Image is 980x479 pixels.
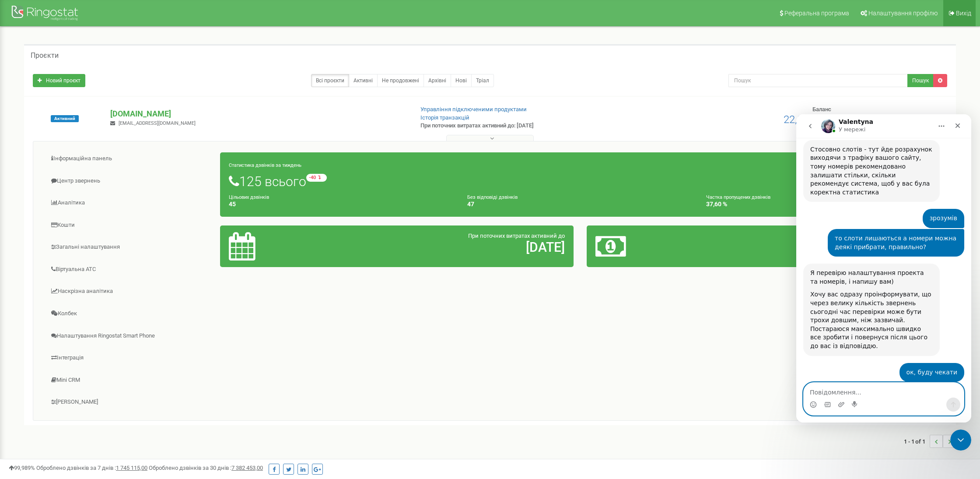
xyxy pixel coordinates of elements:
span: Реферальна програма [784,10,849,17]
small: Без відповіді дзвінків [467,194,518,200]
h4: 47 [467,201,693,208]
iframe: Intercom live chat [796,114,971,423]
span: 99,989% [9,465,35,471]
a: Загальні налаштування [40,236,220,258]
small: Статистика дзвінків за тиждень [229,162,301,168]
nav: ... [904,426,956,457]
a: Історія транзакцій [420,114,469,121]
h4: 37,60 % [706,201,931,208]
span: Оброблено дзвінків за 30 днів : [149,465,263,471]
a: Кошти [40,215,220,236]
a: Mini CRM [40,370,220,391]
h4: 45 [229,201,454,208]
p: При поточних витратах активний до: [DATE] [420,122,639,130]
u: 7 382 453,00 [231,465,263,471]
span: Вихід [956,10,971,17]
a: Управління підключеними продуктами [420,106,527,113]
a: Інформаційна панель [40,148,220,169]
p: [DOMAIN_NAME] [110,108,406,120]
span: При поточних витратах активний до [468,232,565,239]
h2: [DATE] [345,240,565,254]
span: 1 - 1 of 1 [904,435,930,448]
input: Пошук [728,74,908,87]
a: Аналiтика [40,192,220,214]
a: Нові [451,74,472,87]
span: Активний [51,115,79,122]
span: Налаштування профілю [868,10,938,17]
small: Цільових дзвінків [229,194,269,200]
span: Оброблено дзвінків за 7 днів : [36,465,147,471]
a: [PERSON_NAME] [40,391,220,413]
small: -40 [306,174,327,182]
a: Інтеграція [40,347,220,369]
a: Активні [349,74,378,87]
a: Центр звернень [40,170,220,192]
h5: Проєкти [31,52,59,60]
small: Частка пропущених дзвінків [706,194,770,200]
a: Тріал [471,74,494,87]
span: 22,04 USD [784,113,831,126]
iframe: Intercom live chat [950,430,971,451]
a: Віртуальна АТС [40,259,220,280]
a: Налаштування Ringostat Smart Phone [40,325,220,347]
button: Пошук [907,74,934,87]
span: [EMAIL_ADDRESS][DOMAIN_NAME] [119,120,196,126]
span: Баланс [812,106,831,113]
a: Наскрізна аналітика [40,281,220,302]
h2: 22,04 $ [712,240,931,254]
h1: 125 всього [229,174,931,189]
a: Новий проєкт [33,74,85,87]
a: Всі проєкти [311,74,349,87]
a: Архівні [423,74,451,87]
a: Не продовжені [377,74,424,87]
a: Колбек [40,303,220,324]
u: 1 745 115,00 [116,465,147,471]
